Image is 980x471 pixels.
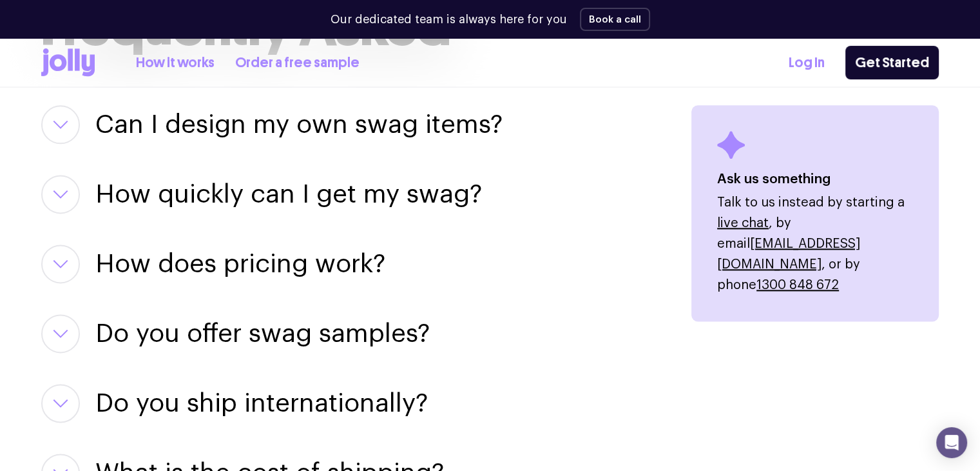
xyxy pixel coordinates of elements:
[95,105,503,144] button: Can I design my own swag items?
[95,245,385,283] button: How does pricing work?
[136,52,215,74] a: How it works
[717,192,913,296] p: Talk to us instead by starting a , by email , or by phone
[331,11,567,28] p: Our dedicated team is always here for you
[936,427,967,458] div: Open Intercom Messenger
[235,52,360,74] a: Order a free sample
[580,8,650,31] button: Book a call
[789,52,825,74] a: Log In
[95,384,428,423] button: Do you ship internationally?
[95,314,430,353] button: Do you offer swag samples?
[717,213,769,234] button: live chat
[95,175,482,214] button: How quickly can I get my swag?
[717,237,860,271] a: [EMAIL_ADDRESS][DOMAIN_NAME]
[756,279,839,292] a: 1300 848 672
[845,46,939,79] a: Get Started
[717,169,913,190] h4: Ask us something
